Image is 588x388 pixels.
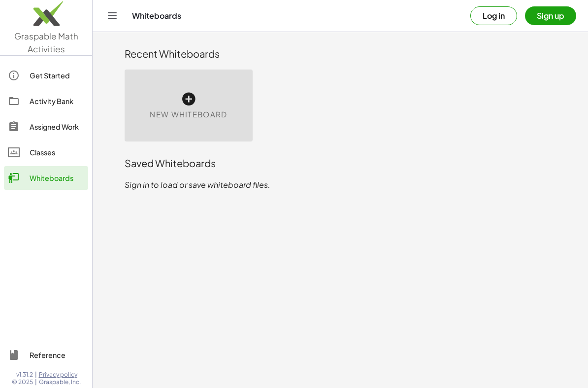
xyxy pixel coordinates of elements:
div: Whiteboards [30,172,84,184]
a: Reference [4,343,88,367]
button: Toggle navigation [104,8,120,24]
a: Assigned Work [4,115,88,139]
a: Privacy policy [39,371,81,379]
div: Saved Whiteboards [125,156,556,170]
div: Get Started [30,70,84,81]
span: New Whiteboard [150,109,227,120]
a: Activity Bank [4,89,88,113]
span: v1.31.2 [16,371,33,379]
a: Classes [4,141,88,164]
div: Reference [30,349,84,361]
a: Whiteboards [4,166,88,190]
div: Recent Whiteboards [125,47,556,61]
span: | [35,378,37,386]
div: Activity Bank [30,95,84,107]
div: Assigned Work [30,121,84,133]
p: Sign in to load or save whiteboard files. [125,179,556,191]
div: Classes [30,146,84,158]
button: Sign up [525,6,576,25]
button: Log in [470,6,517,25]
span: © 2025 [12,378,33,386]
span: | [35,371,37,379]
a: Get Started [4,64,88,87]
span: Graspable Math Activities [14,31,78,54]
span: Graspable, Inc. [39,378,81,386]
